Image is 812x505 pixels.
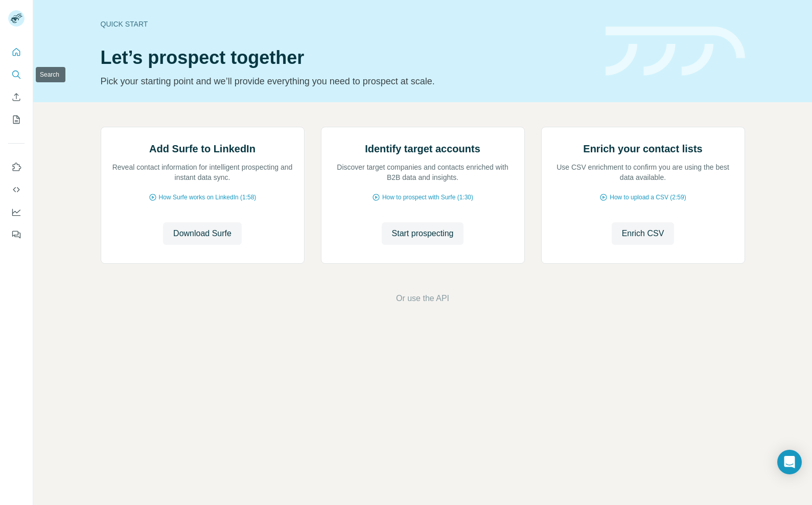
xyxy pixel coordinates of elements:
[101,19,593,29] div: Quick start
[163,222,242,245] button: Download Surfe
[396,292,449,305] button: Or use the API
[8,158,25,176] button: Use Surfe on LinkedIn
[8,65,25,84] button: Search
[610,193,686,202] span: How to upload a CSV (2:59)
[159,193,257,202] span: How Surfe works on LinkedIn (1:58)
[8,225,25,244] button: Feedback
[583,142,702,156] h2: Enrich your contact lists
[8,180,25,199] button: Use Surfe API
[149,142,256,156] h2: Add Surfe to LinkedIn
[8,110,25,129] button: My lists
[382,193,473,202] span: How to prospect with Surfe (1:30)
[612,222,675,245] button: Enrich CSV
[622,227,664,240] span: Enrich CSV
[101,74,593,88] p: Pick your starting point and we’ll provide everything you need to prospect at scale.
[101,48,593,68] h1: Let’s prospect together
[8,203,25,221] button: Dashboard
[606,27,745,76] img: banner
[382,222,464,245] button: Start prospecting
[332,162,514,182] p: Discover target companies and contacts enriched with B2B data and insights.
[111,162,294,182] p: Reveal contact information for intelligent prospecting and instant data sync.
[777,450,802,474] div: Open Intercom Messenger
[173,227,231,240] span: Download Surfe
[392,227,454,240] span: Start prospecting
[8,43,25,61] button: Quick start
[8,88,25,106] button: Enrich CSV
[552,162,734,182] p: Use CSV enrichment to confirm you are using the best data available.
[365,142,480,156] h2: Identify target accounts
